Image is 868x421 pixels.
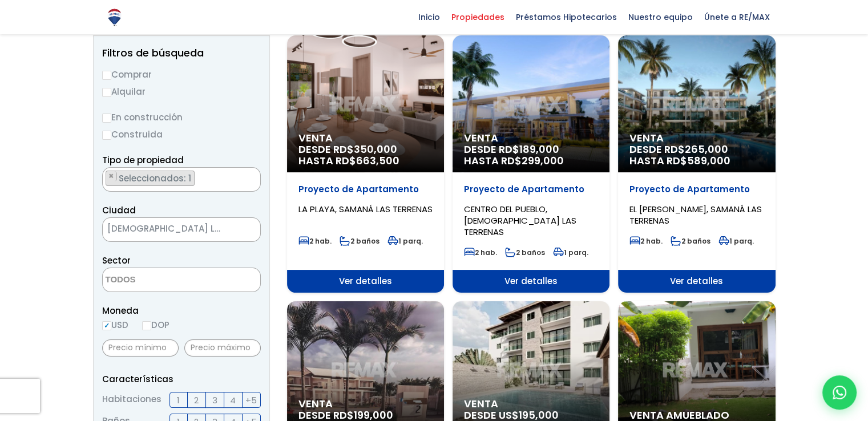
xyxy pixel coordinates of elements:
[629,410,764,421] span: Venta Amueblado
[718,236,754,246] span: 1 parq.
[340,236,380,246] span: 2 baños
[685,142,728,156] span: 265,000
[102,372,261,386] p: Características
[629,132,764,144] span: Venta
[245,393,257,407] span: +5
[629,184,764,195] p: Proyecto de Apartamento
[623,9,699,26] span: Nuestro equipo
[118,172,194,184] span: Seleccionados: 1
[102,67,261,82] label: Comprar
[510,9,623,26] span: Préstamos Hipotecarios
[102,254,131,266] span: Sector
[102,303,261,318] span: Moneda
[387,236,423,246] span: 1 parq.
[505,248,545,257] span: 2 baños
[298,184,433,195] p: Proyecto de Apartamento
[464,203,576,238] span: CENTRO DEL PUEBLO, [DEMOGRAPHIC_DATA] LAS TERRENAS
[248,171,254,181] span: ×
[212,393,217,407] span: 3
[618,35,775,293] a: Venta DESDE RD$265,000 HASTA RD$589,000 Proyecto de Apartamento EL [PERSON_NAME], SAMANÁ LAS TERR...
[102,127,261,141] label: Construida
[142,321,151,330] input: DOP
[232,221,249,239] button: Remove all items
[102,318,128,332] label: USD
[106,171,117,181] button: Remove item
[102,204,136,216] span: Ciudad
[446,9,510,26] span: Propiedades
[298,132,433,144] span: Venta
[298,398,433,410] span: Venta
[243,225,249,235] span: ×
[464,398,598,410] span: Venta
[184,339,261,357] input: Precio máximo
[687,153,730,168] span: 589,000
[553,248,588,257] span: 1 parq.
[194,393,199,407] span: 2
[103,268,213,293] textarea: Search
[287,270,444,293] span: Ver detalles
[629,236,663,246] span: 2 hab.
[522,153,564,168] span: 299,000
[699,9,776,26] span: Únete a RE/MAX
[464,248,497,257] span: 2 hab.
[629,144,764,167] span: DESDE RD$
[102,217,261,242] span: SAMANÁ LAS TERRENAS
[618,270,775,293] span: Ver detalles
[104,7,124,27] img: Logo de REMAX
[248,171,255,182] button: Remove all items
[354,142,397,156] span: 350,000
[102,339,179,357] input: Precio mínimo
[142,318,169,332] label: DOP
[102,321,111,330] input: USD
[102,110,261,124] label: En construcción
[103,168,109,192] textarea: Search
[287,35,444,293] a: Venta DESDE RD$350,000 HASTA RD$663,500 Proyecto de Apartamento LA PLAYA, SAMANÁ LAS TERRENAS 2 h...
[413,9,446,26] span: Inicio
[102,154,184,166] span: Tipo de propiedad
[108,171,114,181] span: ×
[464,155,598,167] span: HASTA RD$
[102,114,111,123] input: En construcción
[629,203,762,226] span: EL [PERSON_NAME], SAMANÁ LAS TERRENAS
[356,153,399,168] span: 663,500
[298,236,332,246] span: 2 hab.
[464,132,598,144] span: Venta
[106,171,195,186] li: APARTAMENTO
[177,393,180,407] span: 1
[464,144,598,167] span: DESDE RD$
[671,236,710,246] span: 2 baños
[102,392,162,408] span: Habitaciones
[230,393,236,407] span: 4
[102,71,111,80] input: Comprar
[102,88,111,97] input: Alquilar
[298,203,433,215] span: LA PLAYA, SAMANÁ LAS TERRENAS
[102,131,111,140] input: Construida
[629,155,764,167] span: HASTA RD$
[453,35,609,293] a: Venta DESDE RD$189,000 HASTA RD$299,000 Proyecto de Apartamento CENTRO DEL PUEBLO, [DEMOGRAPHIC_D...
[102,84,261,99] label: Alquilar
[519,142,559,156] span: 189,000
[464,184,598,195] p: Proyecto de Apartamento
[298,144,433,167] span: DESDE RD$
[103,221,232,237] span: SAMANÁ LAS TERRENAS
[102,47,261,59] h2: Filtros de búsqueda
[453,270,609,293] span: Ver detalles
[298,155,433,167] span: HASTA RD$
